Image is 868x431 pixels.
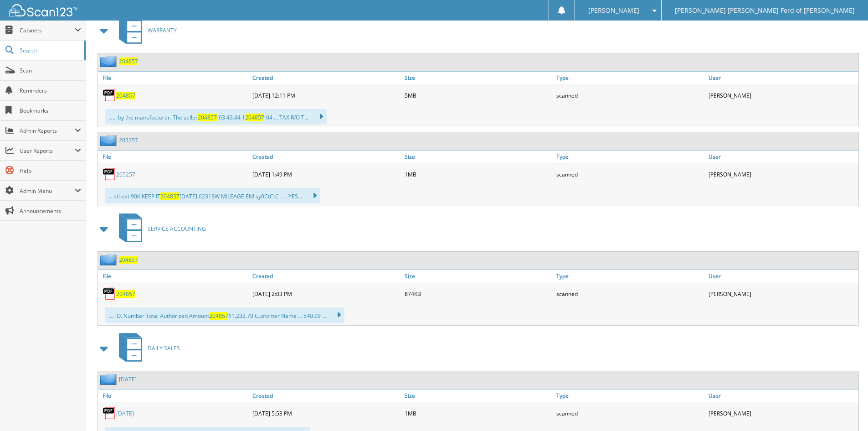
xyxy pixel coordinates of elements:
[198,114,217,121] span: 204857
[20,167,81,175] span: Help
[706,165,858,183] div: [PERSON_NAME]
[250,72,402,84] a: Created
[20,147,75,155] span: User Reports
[706,270,858,282] a: User
[245,114,264,121] span: 204857
[9,4,77,16] img: scan123-logo-white.svg
[402,285,555,303] div: 874KB
[148,225,206,233] span: SERVICE ACCOUNTING
[675,8,855,13] span: [PERSON_NAME] [PERSON_NAME] Ford of [PERSON_NAME]
[706,151,858,163] a: User
[20,107,81,114] span: Bookmarks
[554,270,706,282] a: Type
[402,270,555,282] a: Size
[105,188,320,203] div: ... stl eat 90K KEEP IT [DATE] 02313W MILEAGE EN! sy0CtCtC ... . YES...
[250,389,402,402] a: Created
[100,56,119,67] img: folder2.png
[119,136,138,144] a: 205257
[20,26,75,34] span: Cabinets
[116,290,135,298] a: 204857
[706,72,858,84] a: User
[116,410,134,417] a: [DATE]
[554,151,706,163] a: Type
[98,389,250,402] a: File
[98,151,250,163] a: File
[402,86,555,104] div: 5MB
[103,88,116,102] img: PDF.png
[113,211,206,247] a: SERVICE ACCOUNTING
[20,87,81,94] span: Reminders
[100,135,119,146] img: folder2.png
[116,171,135,178] a: 205257
[100,254,119,265] img: folder2.png
[402,389,555,402] a: Size
[209,312,228,320] span: 204857
[402,165,555,183] div: 1MB
[706,404,858,422] div: [PERSON_NAME]
[554,404,706,422] div: scanned
[706,389,858,402] a: User
[822,387,868,431] iframe: Chat Widget
[554,72,706,84] a: Type
[148,344,180,352] span: DAILY SALES
[100,374,119,385] img: folder2.png
[20,207,81,215] span: Announcements
[554,165,706,183] div: scanned
[706,86,858,104] div: [PERSON_NAME]
[402,404,555,422] div: 1MB
[250,86,402,104] div: [DATE] 12:11 PM
[554,86,706,104] div: scanned
[119,57,138,65] a: 204857
[250,165,402,183] div: [DATE] 1:49 PM
[148,26,177,34] span: WARRANTY
[250,151,402,163] a: Created
[20,187,75,195] span: Admin Menu
[103,167,116,181] img: PDF.png
[402,151,555,163] a: Size
[160,192,180,200] span: 204857
[119,256,138,264] a: 204857
[250,404,402,422] div: [DATE] 5:53 PM
[113,330,180,366] a: DAILY SALES
[20,127,75,135] span: Admin Reports
[105,307,344,323] div: .... .O. Number Total Authorized Amount $1,232.70 Customer Name ... 540.09 ...
[98,270,250,282] a: File
[554,285,706,303] div: scanned
[103,406,116,420] img: PDF.png
[103,287,116,301] img: PDF.png
[20,47,80,54] span: Search
[113,12,177,48] a: WARRANTY
[105,109,327,125] div: ...... by the manufacturer. The seller -03 43.44 1 -04 ... TAX R/O T...
[116,92,135,99] a: 204857
[98,72,250,84] a: File
[402,72,555,84] a: Size
[588,8,639,13] span: [PERSON_NAME]
[250,270,402,282] a: Created
[119,375,137,383] a: [DATE]
[554,389,706,402] a: Type
[706,285,858,303] div: [PERSON_NAME]
[250,285,402,303] div: [DATE] 2:03 PM
[20,67,81,74] span: Scan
